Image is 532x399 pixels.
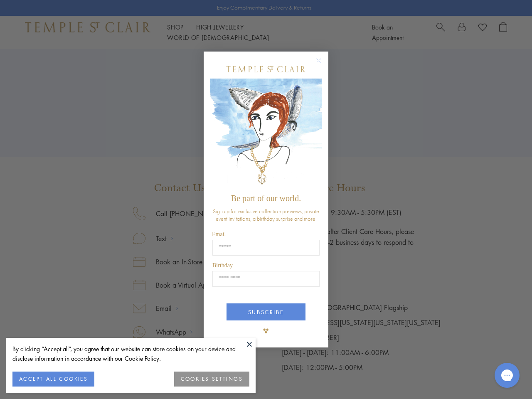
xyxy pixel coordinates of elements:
[210,79,322,190] img: c4a9eb12-d91a-4d4a-8ee0-386386f4f338.jpeg
[227,66,305,72] img: Temple St. Clair
[231,194,301,203] span: Be part of our world.
[12,372,94,387] button: ACCEPT ALL COOKIES
[490,360,524,391] iframe: Gorgias live chat messenger
[318,60,328,70] button: Close dialog
[213,207,319,222] span: Sign up for exclusive collection previews, private event invitations, a birthday surprise and more.
[212,262,233,268] span: Birthday
[212,240,320,256] input: Email
[212,231,226,237] span: Email
[12,344,249,363] div: By clicking “Accept all”, you agree that our website can store cookies on your device and disclos...
[258,323,274,339] img: TSC
[227,303,305,320] button: SUBSCRIBE
[174,372,249,387] button: COOKIES SETTINGS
